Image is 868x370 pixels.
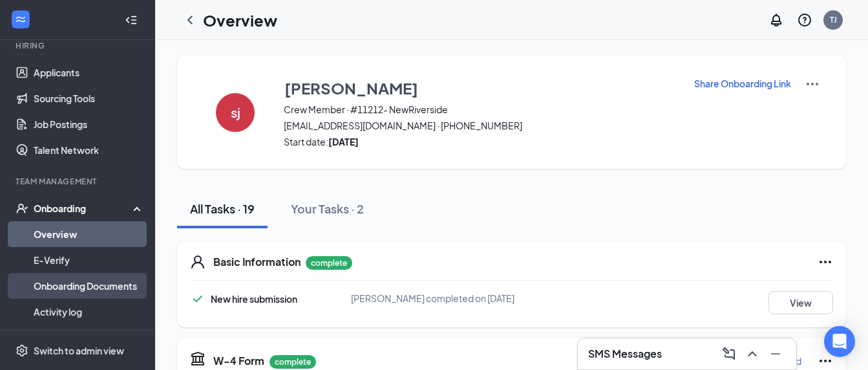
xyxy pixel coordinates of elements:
button: Minimize [765,343,786,364]
p: Share Onboarding Link [694,77,791,90]
div: Open Intercom Messenger [824,326,855,357]
svg: ChevronLeft [182,12,198,28]
a: Team [34,325,144,351]
svg: Minimize [768,346,783,362]
a: Talent Network [34,137,144,163]
svg: WorkstreamLogo [14,13,27,26]
a: Applicants [34,60,144,85]
button: [PERSON_NAME] [284,76,677,100]
svg: Checkmark [190,291,206,307]
span: Crew Member · #11212- NewRiverside [284,103,677,116]
div: All Tasks · 19 [190,201,255,217]
button: Share Onboarding Link [693,76,792,91]
a: Overview [34,221,144,247]
div: Team Management [16,176,142,187]
div: TJ [830,14,837,25]
svg: Ellipses [818,254,833,270]
h4: sj [231,108,240,117]
a: Job Postings [34,111,144,137]
div: Hiring [16,40,142,51]
svg: TaxGovernmentIcon [190,351,206,366]
h5: Basic Information [213,255,301,269]
span: [EMAIL_ADDRESS][DOMAIN_NAME] · [PHONE_NUMBER] [284,119,677,132]
h5: W-4 Form [213,354,264,368]
p: complete [270,355,316,369]
svg: Settings [16,344,28,357]
img: More Actions [805,76,820,92]
svg: User [190,254,206,270]
button: sj [203,76,268,148]
svg: ChevronUp [745,346,760,362]
h1: Overview [203,9,277,31]
svg: Collapse [125,14,138,27]
div: Your Tasks · 2 [291,201,364,217]
svg: ComposeMessage [721,346,737,362]
a: Onboarding Documents [34,273,144,299]
button: View [768,291,833,314]
span: Start date: [284,135,677,148]
div: Onboarding [34,202,133,215]
p: complete [306,256,352,270]
strong: [DATE] [328,136,359,147]
a: Sourcing Tools [34,85,144,111]
svg: QuestionInfo [797,12,812,28]
button: ComposeMessage [719,343,739,364]
button: ChevronUp [742,343,763,364]
svg: Notifications [768,12,784,28]
a: Activity log [34,299,144,325]
div: Switch to admin view [34,344,124,357]
svg: UserCheck [16,202,28,215]
span: [PERSON_NAME] completed on [DATE] [351,292,514,304]
a: E-Verify [34,247,144,273]
h3: SMS Messages [588,347,662,361]
h3: [PERSON_NAME] [284,77,418,99]
svg: Ellipses [818,353,833,369]
span: New hire submission [211,293,297,305]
